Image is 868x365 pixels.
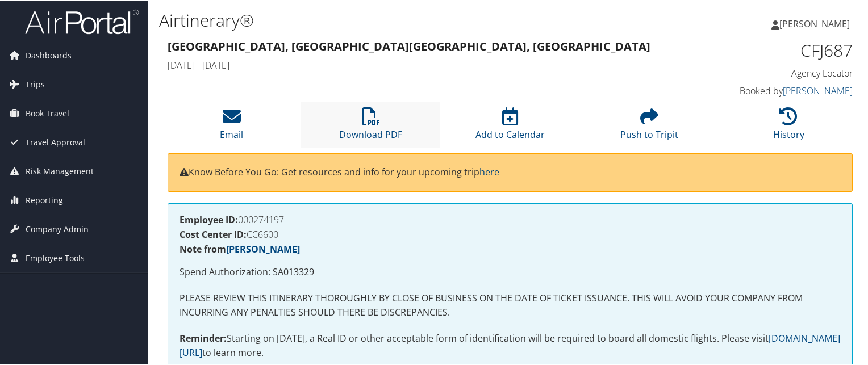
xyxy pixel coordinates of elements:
p: PLEASE REVIEW THIS ITINERARY THOROUGHLY BY CLOSE OF BUSINESS ON THE DATE OF TICKET ISSUANCE. THIS... [180,290,841,319]
h4: Agency Locator [694,66,853,78]
a: [PERSON_NAME] [771,6,861,40]
p: Know Before You Go: Get resources and info for your upcoming trip [180,164,841,179]
a: here [479,165,499,177]
strong: Reminder: [180,331,227,343]
h1: CFJ687 [694,37,853,61]
strong: Note from [180,242,300,254]
h4: CC6600 [180,229,841,238]
span: Company Admin [26,214,89,242]
a: Email [220,112,243,140]
span: Travel Approval [26,127,85,156]
h4: 000274197 [180,214,841,223]
a: [PERSON_NAME] [783,83,853,96]
strong: Cost Center ID: [180,227,247,240]
p: Spend Authorization: SA013329 [180,264,841,279]
p: Starting on [DATE], a Real ID or other acceptable form of identification will be required to boar... [180,330,841,359]
span: Reporting [26,185,63,213]
a: Push to Tripit [620,112,678,140]
span: [PERSON_NAME] [779,16,850,29]
span: Dashboards [26,40,72,69]
a: History [773,112,804,140]
a: [PERSON_NAME] [226,242,300,254]
h1: Airtinerary® [159,7,627,31]
span: Book Travel [26,98,69,127]
span: Risk Management [26,156,94,184]
h4: [DATE] - [DATE] [168,58,677,70]
strong: [GEOGRAPHIC_DATA], [GEOGRAPHIC_DATA] [GEOGRAPHIC_DATA], [GEOGRAPHIC_DATA] [168,37,650,53]
img: airportal-logo.png [25,7,139,34]
h4: Booked by [694,83,853,96]
a: Download PDF [339,112,402,140]
span: Trips [26,69,45,98]
strong: Employee ID: [180,212,238,225]
span: Employee Tools [26,243,85,271]
a: Add to Calendar [475,112,545,140]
